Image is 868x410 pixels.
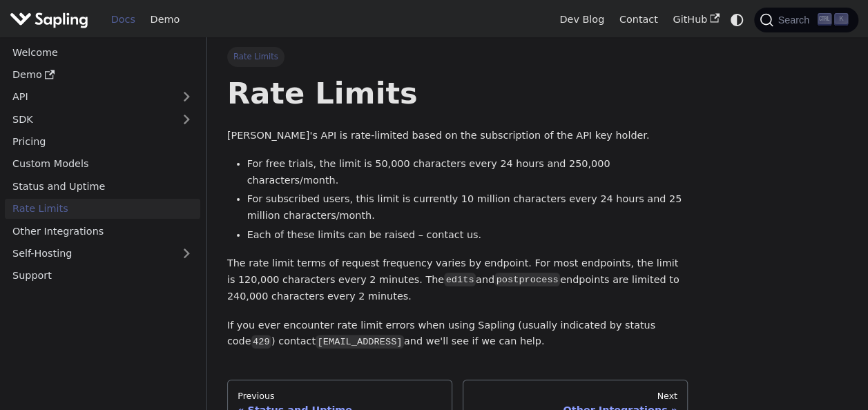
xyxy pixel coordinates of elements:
a: Sapling.ai [10,10,93,30]
kbd: K [834,13,848,26]
a: Contact [612,9,666,30]
h1: Rate Limits [227,75,688,112]
code: [EMAIL_ADDRESS] [316,335,404,349]
a: Custom Models [5,154,200,174]
a: Demo [143,9,187,30]
a: Docs [104,9,143,30]
a: Support [5,266,200,286]
a: Other Integrations [5,221,200,241]
a: Self-Hosting [5,244,200,264]
li: Each of these limits can be raised – contact us. [247,227,688,244]
button: Search (Ctrl+K) [754,8,858,32]
p: The rate limit terms of request frequency varies by endpoint. For most endpoints, the limit is 12... [227,255,688,304]
a: Status and Uptime [5,176,200,196]
code: 429 [251,335,271,349]
a: Rate Limits [5,199,200,219]
a: GitHub [665,9,726,30]
div: Previous [238,391,442,402]
a: SDK [5,109,173,129]
button: Switch between dark and light mode (currently system mode) [727,10,747,30]
p: If you ever encounter rate limit errors when using Sapling (usually indicated by status code ) co... [227,318,688,351]
p: [PERSON_NAME]'s API is rate-limited based on the subscription of the API key holder. [227,128,688,144]
span: Search [773,14,818,26]
a: Pricing [5,132,200,152]
nav: Breadcrumbs [227,47,688,66]
span: Rate Limits [227,47,284,66]
li: For free trials, the limit is 50,000 characters every 24 hours and 250,000 characters/month. [247,156,688,189]
a: Welcome [5,42,200,62]
button: Expand sidebar category 'SDK' [173,109,200,129]
li: For subscribed users, this limit is currently 10 million characters every 24 hours and 25 million... [247,191,688,224]
code: postprocess [494,273,560,286]
a: API [5,87,173,107]
div: Next [473,391,677,402]
img: Sapling.ai [10,10,88,30]
a: Demo [5,65,200,85]
a: Dev Blog [552,9,611,30]
code: edits [444,273,476,286]
button: Expand sidebar category 'API' [173,87,200,107]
